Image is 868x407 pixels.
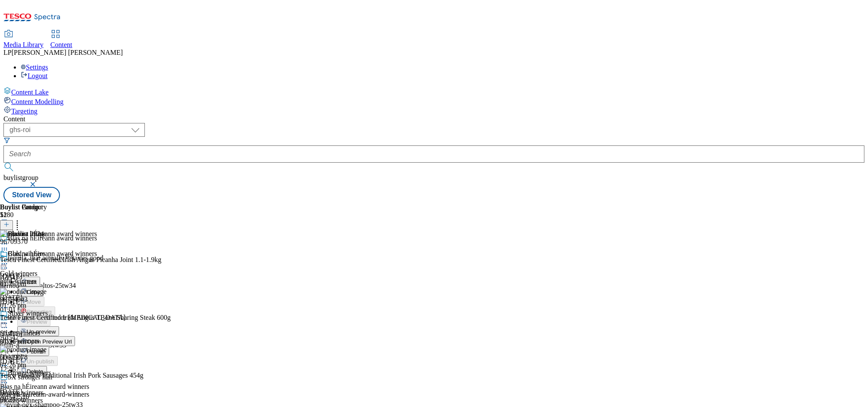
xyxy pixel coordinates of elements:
[21,63,48,71] a: Settings
[3,145,865,163] input: Search
[3,96,865,106] a: Content Modelling
[3,115,865,123] div: Content
[11,107,38,115] span: Targeting
[21,72,47,79] a: Logout
[3,187,60,203] button: Stored View
[3,41,44,48] span: Media Library
[50,41,72,48] span: Content
[12,49,123,56] span: [PERSON_NAME] [PERSON_NAME]
[11,88,49,96] span: Content Lake
[3,106,865,115] a: Targeting
[50,31,72,49] a: Content
[3,87,865,96] a: Content Lake
[3,174,38,181] span: buylistgroup
[3,137,10,144] svg: Search Filters
[3,49,12,56] span: LP
[3,31,44,49] a: Media Library
[11,98,63,105] span: Content Modelling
